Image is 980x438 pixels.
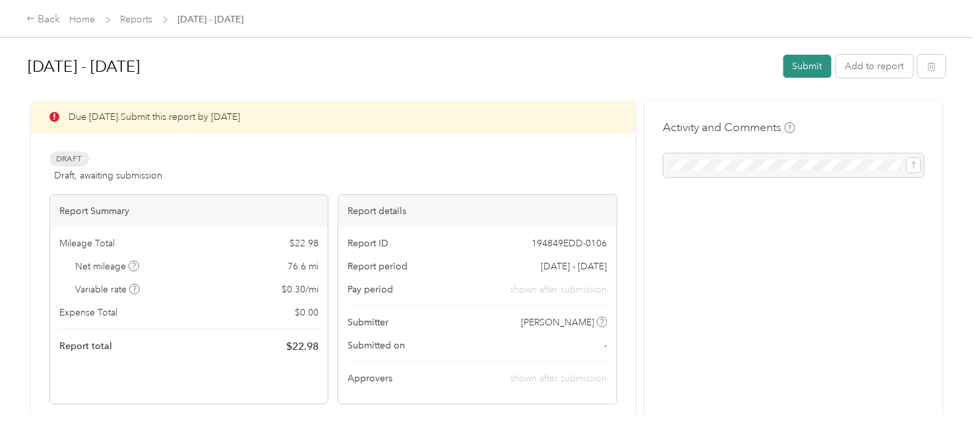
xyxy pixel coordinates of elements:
h4: Activity and Comments [663,119,795,136]
span: Submitter [348,315,388,329]
span: Pay period [348,283,393,296]
div: Report details [338,195,616,227]
span: [DATE] - [DATE] [541,260,607,273]
span: shown after submission [510,373,607,384]
span: Draft, awaiting submission [54,169,162,182]
span: Expense Total [59,306,117,319]
a: Reports [121,14,153,25]
button: Add to report [836,55,913,78]
span: Variable rate [76,283,140,296]
button: Submit [783,55,832,78]
div: Back [26,12,61,28]
a: Home [70,14,96,25]
span: shown after submission [510,283,607,296]
span: Report ID [348,236,388,250]
span: Report period [348,260,408,273]
span: [DATE] - [DATE] [178,13,244,26]
span: - [605,339,607,352]
div: Due [DATE]. Submit this report by [DATE] [31,101,636,133]
span: $ 0.00 [295,306,319,319]
span: $ 22.98 [286,339,319,354]
div: Report Summary [50,195,328,227]
span: 194849EDD-0106 [532,236,607,250]
span: Submitted on [348,339,405,352]
span: Draft [49,151,89,167]
span: $ 0.30 / mi [282,283,319,296]
span: [PERSON_NAME] [521,315,594,329]
span: Mileage Total [59,236,115,250]
span: Approvers [348,371,392,385]
iframe: Everlance-gr Chat Button Frame [906,364,980,438]
span: Net mileage [76,260,140,273]
h1: Sep 16 - 30, 2025 [28,51,774,82]
span: $ 22.98 [290,236,319,250]
span: 76.6 mi [288,260,319,273]
span: Report total [59,339,112,353]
